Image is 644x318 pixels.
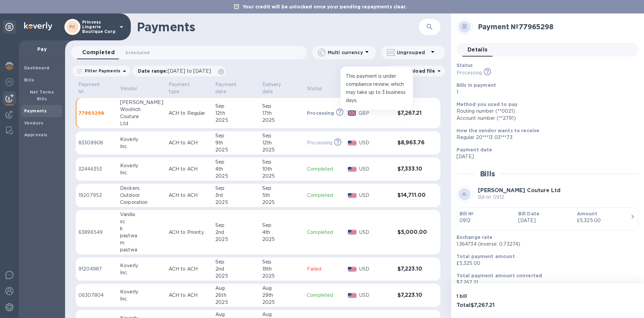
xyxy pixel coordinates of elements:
[215,185,257,192] div: Sep
[262,258,302,266] div: Sep
[215,273,257,280] div: 2025
[397,110,427,116] h3: $7,267.21
[78,166,115,173] p: 32446353
[120,143,163,150] div: Inc.
[468,45,488,55] span: Details
[307,292,342,299] p: Completed
[137,20,419,34] h1: Payments
[215,158,257,166] div: Sep
[262,132,302,139] div: Sep
[120,192,163,199] div: Outdoor
[82,68,120,74] p: Filter Payments
[457,302,545,309] h3: Total $7,267.21
[215,299,257,306] div: 2025
[215,266,257,273] div: 2nd
[397,292,427,298] h3: $7,223.10
[24,120,44,126] b: Vendors
[24,108,47,113] b: Payments
[78,229,115,236] p: 63896549
[457,279,633,286] p: $7,267.21
[348,193,357,198] img: USD
[215,110,257,117] div: 12th
[169,229,210,236] p: ACH to Priority
[457,63,473,68] b: Status
[307,110,334,116] p: Processing
[120,199,163,206] div: Corporation
[262,285,302,292] div: Aug
[457,273,542,278] b: Total payment amount converted
[215,132,257,139] div: Sep
[30,90,54,101] b: Net Terms Bills
[120,239,163,246] div: m
[215,192,257,199] div: 3rd
[120,120,163,127] div: Ltd
[262,158,302,166] div: Sep
[215,166,257,173] div: 4th
[168,68,211,74] span: [DATE] to [DATE]
[457,153,633,160] p: [DATE]
[169,81,210,95] span: Payment type
[307,85,331,92] span: Status
[348,81,392,95] span: Payee currency
[397,266,427,272] h3: $7,223.10
[359,110,392,117] p: GBP
[132,66,225,76] div: Date range:[DATE] to [DATE]
[397,49,429,56] p: Ungrouped
[328,49,363,56] p: Multi currency
[457,241,633,248] p: 1.364734 (inverse: 0.73274)
[262,199,302,206] div: 2025
[307,266,342,273] p: Failed
[262,229,302,236] div: 4th
[397,68,435,74] p: Download file
[359,192,392,199] p: USD
[169,166,210,173] p: ACH to ACH
[518,217,572,224] p: [DATE]
[480,170,495,178] h2: Bills
[262,166,302,173] div: 10th
[120,269,163,276] div: Inc.
[215,285,257,292] div: Aug
[24,132,48,137] b: Approvals
[125,49,150,56] span: Scheduled
[262,292,302,299] div: 29th
[348,230,357,235] img: USD
[359,139,392,146] p: USD
[457,147,492,152] b: Payment date
[262,236,302,243] div: 2025
[262,311,302,318] div: Aug
[120,232,163,239] div: pastwa
[348,293,357,298] img: USD
[262,273,302,280] div: 2025
[215,222,257,229] div: Sep
[397,85,408,92] p: Paid
[457,235,493,240] b: Exchange rate
[262,81,302,95] span: Delivery date
[24,46,60,52] p: Pay
[397,85,417,92] span: Paid
[169,292,210,299] p: ACH to ACH
[478,23,633,31] h2: Payment № 77965298
[215,311,257,318] div: Aug
[348,267,357,272] img: USD
[215,139,257,146] div: 9th
[307,139,332,146] p: Processing
[457,260,633,267] p: £5,325.00
[457,69,482,76] p: Processing
[78,292,115,299] p: 06307804
[262,185,302,192] div: Sep
[120,162,163,169] div: Koverly
[120,113,163,120] div: Couture
[82,48,115,57] span: Completed
[359,266,392,273] p: USD
[457,115,633,122] div: Account number (**2791)
[120,225,163,232] div: k
[215,199,257,206] div: 2025
[462,191,467,197] b: JL
[69,24,75,29] b: PC
[120,85,137,92] p: Vendor
[120,246,163,253] div: pastwa
[397,140,427,146] h3: $8,963.76
[120,99,163,106] div: [PERSON_NAME]
[215,173,257,180] div: 2025
[120,185,163,192] div: Deckers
